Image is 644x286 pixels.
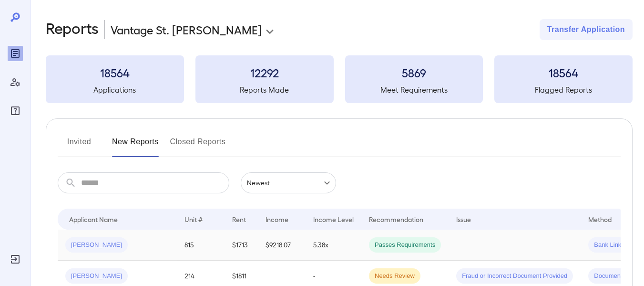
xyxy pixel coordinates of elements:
p: Vantage St. [PERSON_NAME] [111,22,262,37]
h5: Flagged Reports [494,84,633,95]
td: $9218.07 [258,230,306,261]
td: $1713 [225,230,258,261]
button: Invited [58,134,101,157]
h5: Meet Requirements [345,84,483,95]
td: 5.38x [306,230,361,261]
span: Needs Review [369,272,420,281]
div: Recommendation [369,213,423,225]
button: Closed Reports [170,134,226,157]
button: New Reports [112,134,159,157]
div: Issue [456,213,471,225]
div: Newest [241,172,336,193]
div: Income Level [313,213,354,225]
div: Log Out [8,252,23,267]
h3: 12292 [195,65,334,80]
summary: 18564Applications12292Reports Made5869Meet Requirements18564Flagged Reports [46,55,633,103]
div: Rent [232,213,247,225]
h5: Reports Made [195,84,334,95]
div: Unit # [184,213,203,225]
span: Fraud or Incorrect Document Provided [456,272,573,281]
div: Manage Users [8,74,23,90]
span: [PERSON_NAME] [65,272,128,281]
div: Method [588,213,612,225]
div: Income [266,213,288,225]
td: 815 [177,230,225,261]
h2: Reports [46,19,99,40]
h3: 5869 [345,65,483,80]
span: [PERSON_NAME] [65,241,128,250]
span: Passes Requirements [369,241,441,250]
div: FAQ [8,103,23,118]
span: Bank Link [588,241,627,250]
div: Applicant Name [69,213,118,225]
h3: 18564 [46,65,184,80]
h5: Applications [46,84,184,95]
div: Reports [8,46,23,61]
button: Transfer Application [540,19,633,40]
h3: 18564 [494,65,633,80]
